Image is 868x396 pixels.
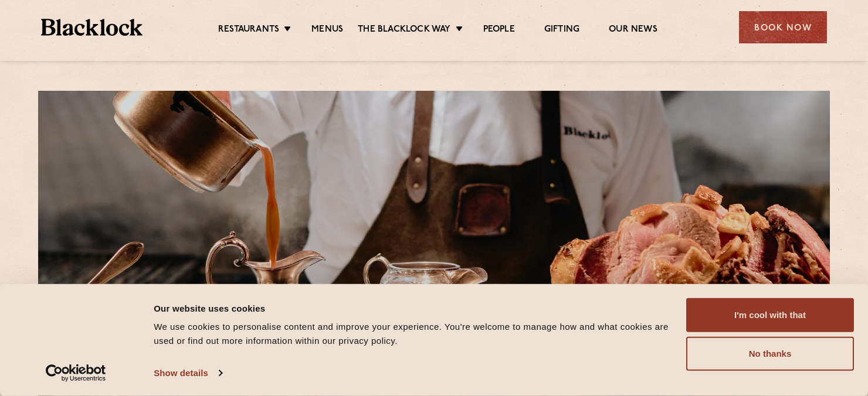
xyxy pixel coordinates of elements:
[609,24,657,37] a: Our News
[41,19,143,36] img: BL_Textured_Logo-footer-cropped.svg
[154,320,673,348] div: We use cookies to personalise content and improve your experience. You're welcome to manage how a...
[358,24,450,37] a: The Blacklock Way
[311,24,343,37] a: Menus
[154,364,222,382] a: Show details
[25,364,127,382] a: Usercentrics Cookiebot - opens in a new window
[544,24,579,37] a: Gifting
[483,24,515,37] a: People
[154,301,673,315] div: Our website uses cookies
[218,24,279,37] a: Restaurants
[739,11,827,43] div: Book Now
[686,337,854,371] button: No thanks
[686,298,854,332] button: I'm cool with that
